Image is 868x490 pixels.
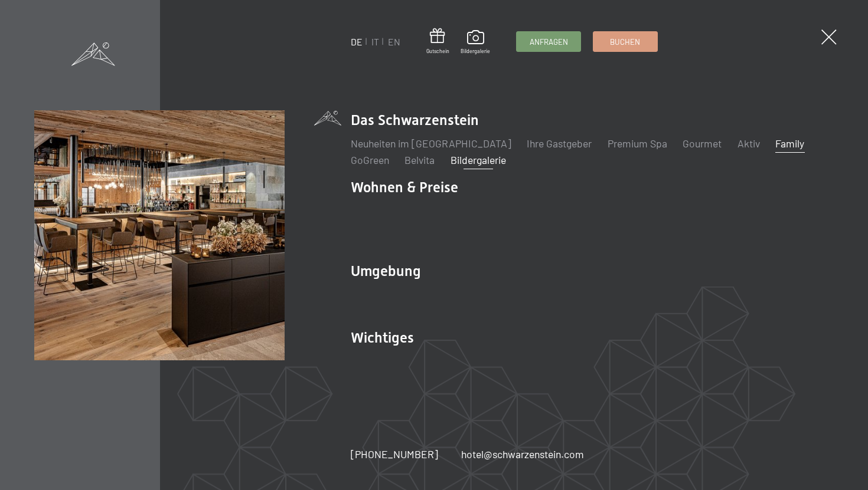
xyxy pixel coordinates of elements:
[351,137,511,150] a: Neuheiten im [GEOGRAPHIC_DATA]
[351,447,438,462] a: [PHONE_NUMBER]
[530,37,568,47] span: Anfragen
[593,32,657,51] a: Buchen
[461,48,491,55] span: Bildergalerie
[683,137,722,150] a: Gourmet
[426,28,449,55] a: Gutschein
[738,137,760,150] a: Aktiv
[517,32,581,51] a: Anfragen
[451,153,506,166] a: Bildergalerie
[461,447,584,462] a: hotel@schwarzenstein.com
[405,153,435,166] a: Belvita
[388,36,400,47] a: EN
[611,37,641,47] span: Buchen
[351,153,389,166] a: GoGreen
[371,36,379,47] a: IT
[608,137,667,150] a: Premium Spa
[351,36,363,47] a: DE
[775,137,804,150] a: Family
[351,448,438,461] span: [PHONE_NUMBER]
[426,48,449,55] span: Gutschein
[527,137,592,150] a: Ihre Gastgeber
[461,30,491,55] a: Bildergalerie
